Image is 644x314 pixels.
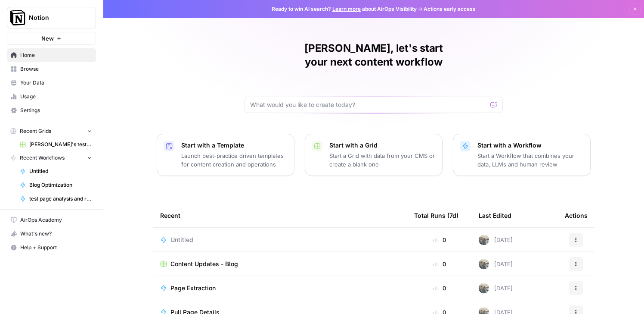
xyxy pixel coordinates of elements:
span: Blog Optimization [29,181,92,189]
img: 75qonnoumdsaaghxm7olv8a2cxbb [479,235,489,245]
span: Page Extraction [170,284,216,292]
span: New [41,34,54,43]
button: New [7,32,96,45]
a: Usage [7,90,96,104]
a: AirOps Academy [7,213,96,227]
div: Recent [160,204,400,227]
div: [DATE] [479,283,513,293]
a: Untitled [160,235,400,244]
span: Untitled [29,167,92,175]
span: Help + Support [20,244,92,251]
a: Learn more [332,6,361,12]
span: Untitled [170,235,193,244]
a: Blog Optimization [16,178,96,192]
span: Recent Grids [20,127,51,135]
span: Browse [20,65,92,73]
div: Total Runs (7d) [414,204,458,227]
button: Start with a TemplateLaunch best-practice driven templates for content creation and operations [157,134,294,176]
button: Help + Support [7,241,96,254]
span: test page analysis and recommendations [29,195,92,203]
a: Home [7,48,96,62]
p: Start a Workflow that combines your data, LLMs and human review [477,151,583,169]
p: Start a Grid with data from your CMS or create a blank one [329,151,435,169]
a: Content Updates - Blog [160,260,400,268]
p: Start with a Template [181,141,287,150]
div: [DATE] [479,259,513,269]
p: Start with a Grid [329,141,435,150]
button: Start with a WorkflowStart a Workflow that combines your data, LLMs and human review [453,134,591,176]
button: Start with a GridStart a Grid with data from your CMS or create a blank one [305,134,443,176]
div: What's new? [7,227,96,240]
div: 0 [414,284,465,292]
span: Actions early access [424,5,476,13]
p: Start with a Workflow [477,141,583,150]
div: 0 [414,235,465,244]
a: Page Extraction [160,284,400,292]
a: [PERSON_NAME]'s test Grid [16,138,96,151]
span: Your Data [20,79,92,87]
span: [PERSON_NAME]'s test Grid [29,141,92,148]
span: Usage [20,93,92,100]
a: Untitled [16,164,96,178]
button: What's new? [7,227,96,241]
input: What would you like to create today? [250,100,487,109]
a: Browse [7,62,96,76]
button: Workspace: Notion [7,7,96,28]
div: [DATE] [479,235,513,245]
div: Actions [565,204,588,227]
span: AirOps Academy [20,216,92,224]
span: Settings [20,107,92,114]
span: Notion [29,13,81,22]
img: 75qonnoumdsaaghxm7olv8a2cxbb [479,259,489,269]
div: 0 [414,260,465,268]
a: Your Data [7,76,96,90]
img: 75qonnoumdsaaghxm7olv8a2cxbb [479,283,489,293]
a: test page analysis and recommendations [16,192,96,206]
button: Recent Grids [7,125,96,138]
a: Settings [7,104,96,117]
p: Launch best-practice driven templates for content creation and operations [181,151,287,169]
span: Recent Workflows [20,154,65,162]
span: Ready to win AI search? about AirOps Visibility [272,5,417,13]
img: Notion Logo [10,10,25,25]
h1: [PERSON_NAME], let's start your next content workflow [245,41,503,69]
span: Content Updates - Blog [170,260,238,268]
div: Last Edited [479,204,511,227]
button: Recent Workflows [7,151,96,164]
span: Home [20,51,92,59]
